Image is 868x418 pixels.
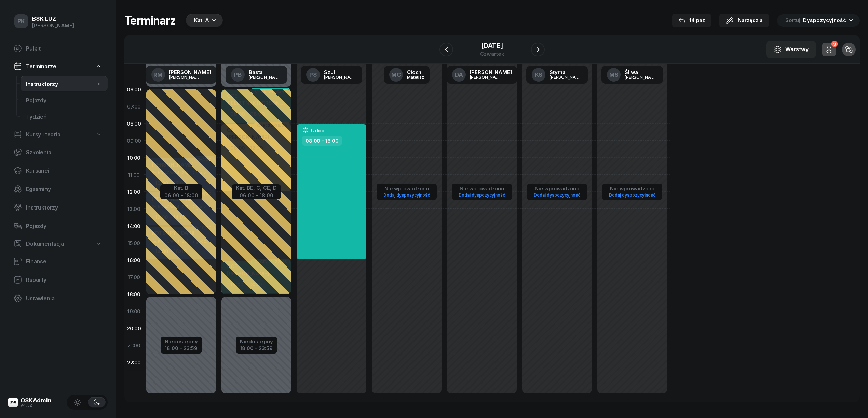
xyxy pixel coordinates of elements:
[301,66,362,84] a: PSSzul[PERSON_NAME]
[777,14,860,27] button: Sortuj Dyspozycyjność
[550,75,582,80] div: [PERSON_NAME]
[8,127,108,142] a: Kursy i teoria
[146,66,217,84] a: RM[PERSON_NAME][PERSON_NAME]
[531,184,583,199] button: Nie wprowadzonoDodaj dyspozycyjność
[236,191,277,198] div: 06:00 - 18:00
[480,42,504,49] div: [DATE]
[124,115,144,132] div: 08:00
[21,398,52,403] div: OSKAdmin
[124,269,144,286] div: 17:00
[311,128,325,133] span: Urlop
[456,191,508,199] a: Dodaj dyspozycyjność
[124,251,144,269] div: 16:00
[226,66,287,84] a: PBBasta[PERSON_NAME]
[678,16,705,25] div: 14 paź
[391,72,401,78] span: MC
[625,75,657,80] div: [PERSON_NAME]
[774,45,809,54] div: Warstwy
[26,63,56,70] span: Terminarze
[124,286,144,303] div: 18:00
[766,41,816,58] button: Warstwy
[738,16,763,25] span: Narzędzia
[164,185,198,198] button: Kat. B06:00 - 18:00
[124,303,144,320] div: 19:00
[165,339,198,344] div: Niedostępny
[124,217,144,234] div: 14:00
[194,16,209,25] div: Kat. A
[165,337,198,352] button: Niedostępny18:00 - 23:59
[324,75,357,80] div: [PERSON_NAME]
[26,277,102,283] span: Raporty
[240,337,273,352] button: Niedostępny18:00 - 23:59
[240,344,273,351] div: 18:00 - 23:59
[165,344,198,351] div: 18:00 - 23:59
[625,70,657,75] div: Śliwa
[26,258,102,265] span: Finanse
[124,320,144,337] div: 20:00
[8,199,108,216] a: Instruktorzy
[249,70,282,75] div: Basta
[26,114,102,120] span: Tydzień
[26,149,102,156] span: Szkolenia
[124,98,144,115] div: 07:00
[381,184,433,199] button: Nie wprowadzonoDodaj dyspozycyjność
[455,72,463,78] span: DA
[8,59,108,74] a: Terminarze
[309,72,317,78] span: PS
[164,191,198,198] div: 06:00 - 18:00
[184,14,223,27] button: Kat. A
[124,183,144,200] div: 12:00
[672,14,711,27] button: 14 paź
[531,186,583,192] div: Nie wprowadzono
[8,236,108,251] a: Dokumentacja
[26,45,102,52] span: Pulpit
[456,186,508,192] div: Nie wprowadzono
[470,70,512,75] div: [PERSON_NAME]
[407,75,424,80] div: Mateusz
[249,75,282,80] div: [PERSON_NAME]
[124,354,144,371] div: 22:00
[803,17,846,24] span: Dyspozycyjność
[302,136,342,146] div: 08:00 - 16:00
[381,191,433,199] a: Dodaj dyspozycyjność
[324,70,357,75] div: Szul
[719,14,769,27] button: Narzędzia
[124,166,144,183] div: 11:00
[124,81,144,98] div: 06:00
[21,403,52,407] div: v4.1.2
[470,75,503,80] div: [PERSON_NAME]
[21,92,108,109] a: Pojazdy
[785,17,802,24] span: Sortuj
[32,23,74,29] div: [PERSON_NAME]
[26,81,95,87] span: Instruktorzy
[384,66,430,84] a: MCCiochMateusz
[124,14,176,27] h1: Terminarz
[124,149,144,166] div: 10:00
[609,72,619,78] span: MŚ
[8,40,108,57] a: Pulpit
[447,66,517,84] a: DA[PERSON_NAME][PERSON_NAME]
[480,51,504,56] div: czwartek
[8,398,18,407] img: logo-xs@2x.png
[124,337,144,354] div: 21:00
[606,186,658,192] div: Nie wprowadzono
[21,109,108,125] a: Tydzień
[535,72,543,78] span: KS
[169,70,211,75] div: [PERSON_NAME]
[8,272,108,288] a: Raporty
[531,191,583,199] a: Dodaj dyspozycyjność
[124,132,144,149] div: 09:00
[240,339,273,344] div: Niedostępny
[21,76,108,92] a: Instruktorzy
[124,200,144,217] div: 13:00
[26,241,64,247] span: Dokumentacja
[550,70,582,75] div: Styrna
[822,43,836,56] button: 3
[8,144,108,160] a: Szkolenia
[606,184,658,199] button: Nie wprowadzonoDodaj dyspozycyjność
[601,66,663,84] a: MŚŚliwa[PERSON_NAME]
[831,41,838,47] div: 3
[236,185,277,191] div: Kat. BE, C, CE, D
[606,191,658,199] a: Dodaj dyspozycyjność
[456,184,508,199] button: Nie wprowadzonoDodaj dyspozycyjność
